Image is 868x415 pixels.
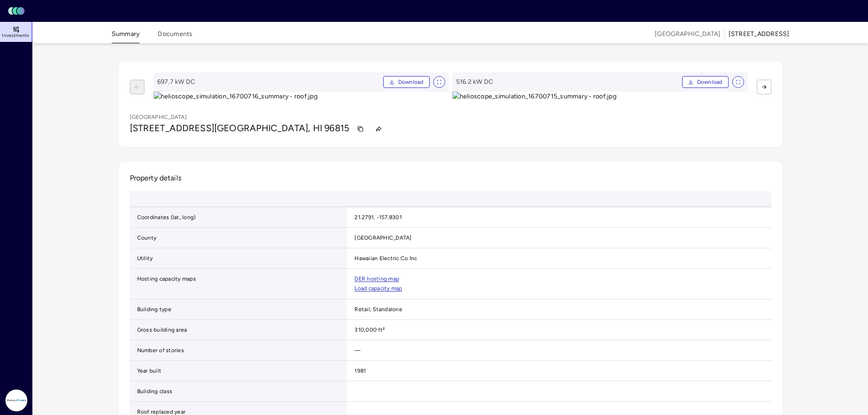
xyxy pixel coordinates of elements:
[130,361,348,381] td: Year built
[398,77,424,87] span: Download
[130,248,348,269] td: Utility
[697,77,723,87] span: Download
[130,173,771,184] h2: Property details
[157,77,380,87] span: 697.7 kW DC
[130,320,348,340] td: Gross building area
[112,24,193,43] div: tabs
[347,248,771,269] td: Hawaiian Electric Co Inc
[452,92,748,102] img: helioscope_simulation_16700715_summary - roof.jpg
[383,76,430,88] button: Download PDF
[130,340,348,361] td: Number of stories
[729,29,790,39] div: [STREET_ADDRESS]
[347,320,771,340] td: 310,000 ft²
[130,113,187,122] p: [GEOGRAPHIC_DATA]
[130,269,348,299] td: Hosting capacity maps
[732,76,744,88] button: View full size image
[347,361,771,381] td: 1981
[130,207,348,228] td: Coordinates (lat, long)
[2,33,29,38] span: Investments
[655,29,721,39] span: [GEOGRAPHIC_DATA]
[347,207,771,228] td: 21.2791, -157.8301
[354,286,402,292] a: Load capacity map
[347,340,771,361] td: —
[347,228,771,248] td: [GEOGRAPHIC_DATA]
[130,228,348,248] td: County
[130,381,348,402] td: Building class
[112,29,140,43] button: Summary
[154,92,449,102] img: helioscope_simulation_16700716_summary - roof.jpg
[130,123,214,133] span: [STREET_ADDRESS]
[158,29,192,43] button: Documents
[347,299,771,320] td: Retail, Standalone
[682,76,729,88] button: Download PDF
[214,123,349,133] span: [GEOGRAPHIC_DATA], HI 96815
[433,76,445,88] button: View full size image
[130,299,348,320] td: Building type
[354,276,399,282] a: DER hosting map
[5,389,27,411] img: Radial Power
[456,77,678,87] span: 516.2 kW DC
